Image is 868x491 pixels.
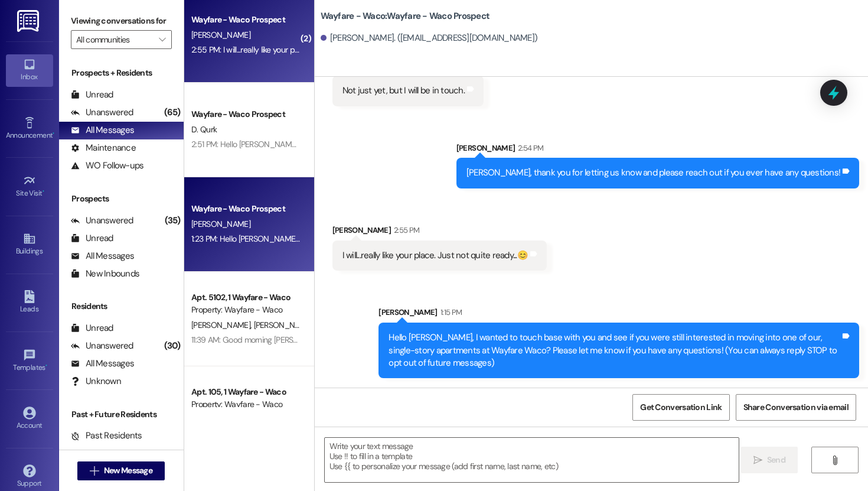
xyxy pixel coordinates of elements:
[71,430,142,442] div: Past Residents
[6,287,53,318] a: Leads
[76,30,153,49] input: All communities
[71,340,133,352] div: Unanswered
[191,44,394,55] div: 2:55 PM: I will...really like your place. Just not quite ready...😊
[191,219,250,229] span: [PERSON_NAME]
[466,167,840,179] div: [PERSON_NAME], thank you for letting us know and please reach out if you ever have any questions!
[378,306,859,323] div: [PERSON_NAME]
[191,320,254,330] span: [PERSON_NAME]
[59,408,184,421] div: Past + Future Residents
[71,89,113,101] div: Unread
[71,124,134,136] div: All Messages
[515,142,543,154] div: 2:54 PM
[389,331,840,369] div: Hello [PERSON_NAME], I wanted to touch base with you and see if you were still interested in movi...
[17,10,41,32] img: ResiDesk Logo
[191,291,301,304] div: Apt. 5102, 1 Wayfare - Waco
[104,464,152,477] span: New Message
[191,30,250,40] span: [PERSON_NAME]
[6,171,53,203] a: Site Visit •
[71,106,133,119] div: Unanswered
[161,337,184,355] div: (30)
[71,375,121,388] div: Unknown
[71,12,172,30] label: Viewing conversations for
[830,456,839,465] i: 
[53,129,54,138] span: •
[632,394,729,421] button: Get Conversation Link
[71,142,136,154] div: Maintenance
[767,454,785,466] span: Send
[191,304,301,316] div: Property: Wayfare - Waco
[59,193,184,205] div: Prospects
[77,461,165,480] button: New Message
[191,108,301,121] div: Wayfare - Waco Prospect
[159,35,165,44] i: 
[321,10,490,22] b: Wayfare - Waco: Wayfare - Waco Prospect
[71,214,133,227] div: Unanswered
[191,203,301,215] div: Wayfare - Waco Prospect
[6,403,53,435] a: Account
[736,394,856,421] button: Share Conversation via email
[162,212,184,230] div: (35)
[71,357,134,370] div: All Messages
[640,401,722,414] span: Get Conversation Link
[741,447,798,473] button: Send
[253,320,312,330] span: [PERSON_NAME]
[59,67,184,79] div: Prospects + Residents
[90,466,99,476] i: 
[753,456,762,465] i: 
[191,386,301,398] div: Apt. 105, 1 Wayfare - Waco
[71,447,151,460] div: Future Residents
[332,224,547,240] div: [PERSON_NAME]
[391,224,419,236] div: 2:55 PM
[45,362,47,370] span: •
[71,322,113,334] div: Unread
[342,84,465,97] div: Not just yet, but I will be in touch.
[71,268,139,280] div: New Inbounds
[71,250,134,262] div: All Messages
[161,103,184,122] div: (65)
[59,300,184,313] div: Residents
[191,14,301,26] div: Wayfare - Waco Prospect
[191,398,301,411] div: Property: Wayfare - Waco
[71,232,113,245] div: Unread
[71,160,143,172] div: WO Follow-ups
[456,142,859,158] div: [PERSON_NAME]
[321,32,538,44] div: [PERSON_NAME]. ([EMAIL_ADDRESS][DOMAIN_NAME])
[743,401,849,414] span: Share Conversation via email
[342,249,528,262] div: I will...really like your place. Just not quite ready...😊
[6,229,53,261] a: Buildings
[438,306,462,318] div: 1:15 PM
[43,187,44,196] span: •
[191,124,217,135] span: D. Qurk
[6,54,53,86] a: Inbox
[6,345,53,377] a: Templates •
